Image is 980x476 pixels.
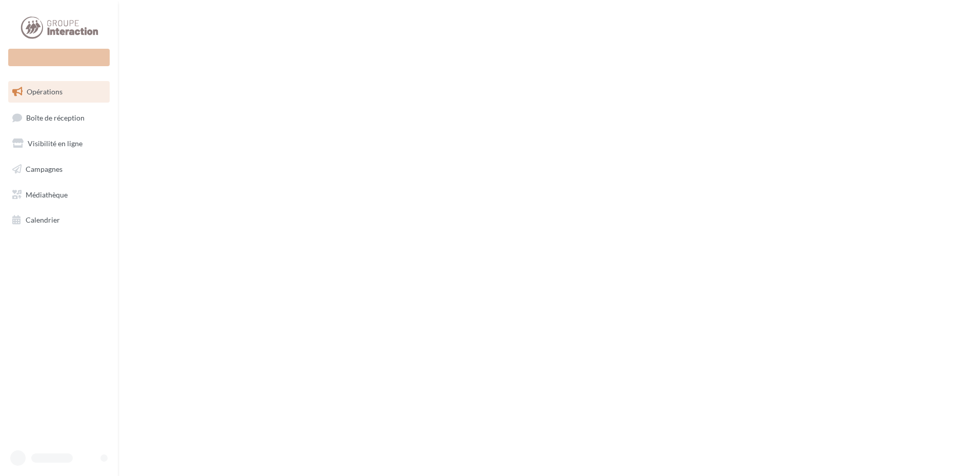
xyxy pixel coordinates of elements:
[6,209,112,231] a: Calendrier
[26,190,68,199] span: Médiathèque
[8,49,110,66] div: Nouvelle campagne
[6,184,112,206] a: Médiathèque
[6,107,112,129] a: Boîte de réception
[6,133,112,154] a: Visibilité en ligne
[6,81,112,103] a: Opérations
[26,215,60,224] span: Calendrier
[6,158,112,180] a: Campagnes
[27,87,63,96] span: Opérations
[28,139,83,148] span: Visibilité en ligne
[26,113,85,122] span: Boîte de réception
[26,165,63,173] span: Campagnes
